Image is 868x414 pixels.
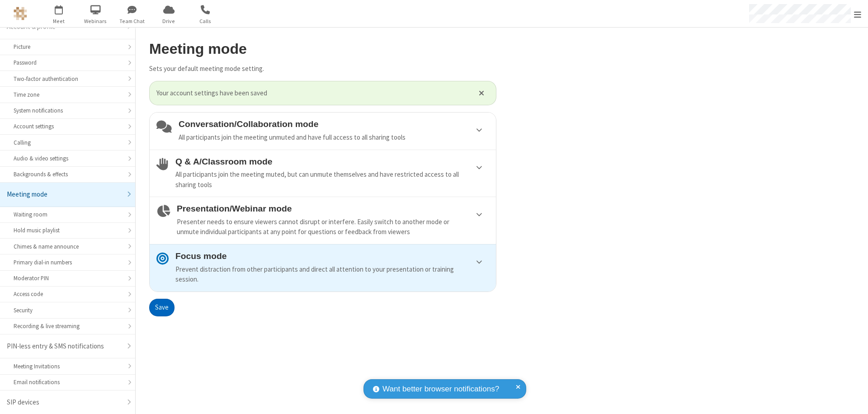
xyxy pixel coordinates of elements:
img: QA Selenium DO NOT DELETE OR CHANGE [14,7,27,20]
div: Security [14,306,122,315]
span: Your account settings have been saved [156,88,467,99]
div: Primary dial-in numbers [14,258,122,267]
div: Access code [14,290,122,298]
div: System notifications [14,106,122,115]
div: Chimes & name announce [14,242,122,251]
h4: Q & A/Classroom mode [175,157,489,166]
div: Meeting Invitations [14,362,122,371]
h4: Presentation/Webinar mode [177,204,489,213]
div: All participants join the meeting unmuted and have full access to all sharing tools [179,132,489,143]
div: Meeting mode [7,189,122,200]
div: Backgrounds & effects [14,170,122,179]
div: Time zone [14,90,122,99]
span: Webinars [79,17,113,25]
div: PIN-less entry & SMS notifications [7,341,122,352]
span: Want better browser notifications? [382,383,499,395]
div: Hold music playlist [14,226,122,235]
div: Email notifications [14,378,122,386]
p: Sets your default meeting mode setting. [149,64,496,74]
div: Password [14,58,122,67]
h2: Meeting mode [149,41,496,57]
div: Waiting room [14,210,122,219]
button: Save [149,299,175,317]
span: Team Chat [115,17,149,25]
div: Account settings [14,122,122,131]
div: SIP devices [7,397,122,408]
iframe: Chat [845,390,861,408]
span: Calls [189,17,222,25]
div: Audio & video settings [14,154,122,163]
span: Meet [42,17,76,25]
div: Calling [14,138,122,147]
h4: Conversation/Collaboration mode [179,119,489,129]
span: Drive [152,17,186,25]
div: Recording & live streaming [14,322,122,330]
h4: Focus mode [175,251,489,261]
div: Two-factor authentication [14,75,122,83]
div: All participants join the meeting muted, but can unmute themselves and have restricted access to ... [175,169,489,190]
div: Picture [14,42,122,51]
div: Prevent distraction from other participants and direct all attention to your presentation or trai... [175,264,489,285]
div: Moderator PIN [14,274,122,282]
div: Presenter needs to ensure viewers cannot disrupt or interfere. Easily switch to another mode or u... [177,217,489,237]
button: Close alert [474,86,489,100]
